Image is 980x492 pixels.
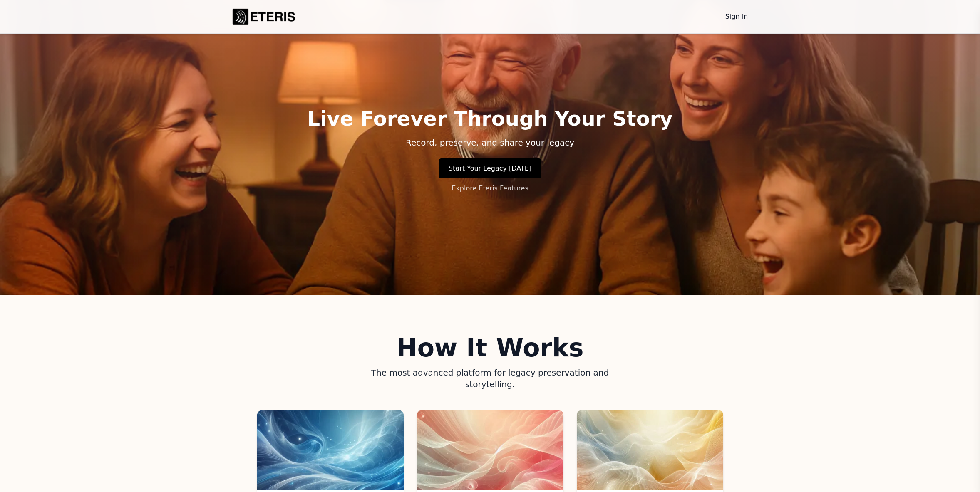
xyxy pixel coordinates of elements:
[350,367,630,390] p: The most advanced platform for legacy preservation and storytelling.
[724,10,750,23] a: Sign In
[231,7,297,27] a: Eteris Logo
[307,109,672,129] h1: Live Forever Through Your Story
[350,137,630,148] p: Record, preserve, and share your legacy
[231,7,297,27] img: Eteris Life Logo
[257,410,404,490] img: Step 1
[417,410,563,490] img: Step 2
[577,410,723,490] img: Step 3
[452,183,528,193] a: Explore Eteris Features
[439,158,541,178] a: Start Your Legacy [DATE]
[257,335,723,360] h2: How It Works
